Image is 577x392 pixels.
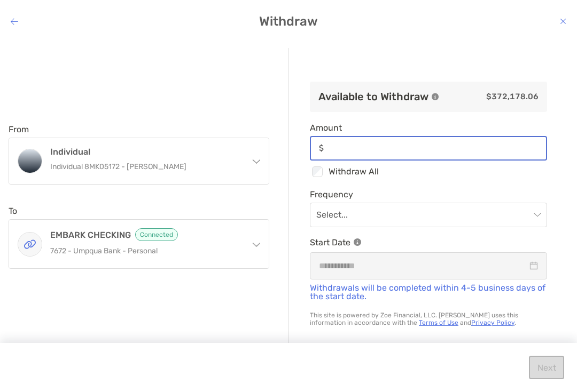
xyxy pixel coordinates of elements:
[50,147,246,157] h4: Individual
[310,284,547,301] p: Withdrawals will be completed within 4-5 business days of the start date.
[9,206,17,216] label: To
[419,319,458,326] a: Terms of Use
[310,165,547,179] div: Withdraw All
[310,189,547,199] span: Frequency
[354,238,361,246] img: Information Icon
[50,160,246,173] p: Individual 8MK05172 - [PERSON_NAME]
[310,123,547,133] span: Amount
[318,90,428,103] h3: Available to Withdraw
[471,319,514,326] a: Privacy Policy
[135,228,178,241] span: Connected
[50,244,246,258] p: 7672 - Umpqua Bank - Personal
[18,149,42,173] img: Individual
[50,228,246,241] h4: EMBARK CHECKING
[310,236,547,249] p: Start Date
[486,90,539,103] p: $372,178.06
[9,124,29,134] label: From
[319,144,324,152] img: input icon
[18,233,42,256] img: EMBARK CHECKING
[310,311,547,326] p: This site is powered by Zoe Financial, LLC. [PERSON_NAME] uses this information in accordance wit...
[328,143,546,153] input: Amountinput icon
